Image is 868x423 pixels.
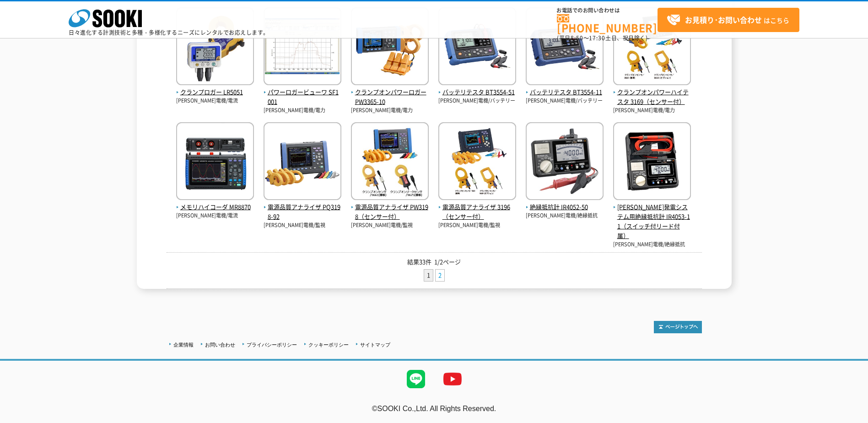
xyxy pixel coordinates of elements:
[424,269,433,282] li: 1
[264,7,341,87] img: SF1001
[438,202,516,222] span: 電源品質アナライザ 3196（センサー付）
[526,212,604,220] p: [PERSON_NAME]電機/絶縁抵抗
[264,87,341,107] span: パワーロガービューワ SF1001
[526,97,604,105] p: [PERSON_NAME]電機/バッテリー
[247,342,297,347] a: プライバシーポリシー
[526,7,604,87] img: BT3554-11
[667,13,789,27] span: はこちら
[526,87,604,97] span: バッテリテスタ BT3554-11
[176,78,254,98] a: クランプロガー LR5051
[264,122,341,202] img: PQ3198-92
[351,87,429,107] span: クランプオンパワーロガー PW3365-10
[438,78,516,98] a: バッテリテスタ BT3554-51
[176,7,254,87] img: LR5051
[264,78,341,107] a: パワーロガービューワ SF1001
[438,87,516,97] span: バッテリテスタ BT3554-51
[351,107,429,114] p: [PERSON_NAME]電機/電力
[438,222,516,229] p: [PERSON_NAME]電機/監視
[176,212,254,220] p: [PERSON_NAME]電機/電流
[557,34,647,42] span: (平日 ～ 土日、祝日除く)
[308,342,349,347] a: クッキーポリシー
[613,241,691,249] p: [PERSON_NAME]電機/絶縁抵抗
[833,414,868,422] a: テストMail
[176,97,254,105] p: [PERSON_NAME]電機/電流
[360,342,390,347] a: サイトマップ
[398,361,434,397] img: LINE
[613,7,691,87] img: 3169（センサー付）
[176,122,254,202] img: MR8870
[205,342,235,347] a: お問い合わせ
[613,193,691,241] a: [PERSON_NAME]発電システム用絶縁抵抗計 IR4053-11（スイッチ付リード付属）
[438,97,516,105] p: [PERSON_NAME]電機/バッテリー
[571,34,583,42] span: 8:50
[264,202,341,222] span: 電源品質アナライザ PQ3198-92
[264,107,341,114] p: [PERSON_NAME]電機/電力
[434,361,471,397] img: YouTube
[176,87,254,97] span: クランプロガー LR5051
[438,193,516,222] a: 電源品質アナライザ 3196（センサー付）
[69,30,269,35] p: 日々進化する計測技術と多種・多様化するニーズにレンタルでお応えします。
[526,202,604,212] span: 絶縁抵抗計 IR4052-50
[351,193,429,222] a: 電源品質アナライザ PW3198（センサー付）
[654,321,702,333] img: トップページへ
[264,193,341,222] a: 電源品質アナライザ PQ3198-92
[658,8,799,32] a: お見積り･お問い合わせはこちら
[264,222,341,229] p: [PERSON_NAME]電機/監視
[436,270,444,281] a: 2
[176,202,254,212] span: メモリハイコーダ MR8870
[351,202,429,222] span: 電源品質アナライザ PW3198（センサー付）
[557,8,658,13] span: お電話でのお問い合わせは
[176,193,254,212] a: メモリハイコーダ MR8870
[438,122,516,202] img: 3196（センサー付）
[557,14,658,33] a: [PHONE_NUMBER]
[351,78,429,107] a: クランプオンパワーロガー PW3365-10
[685,14,762,25] strong: お見積り･お問い合わせ
[351,7,429,87] img: PW3365-10
[613,87,691,107] span: クランプオンパワーハイテスタ 3169（センサー付）
[438,7,516,87] img: BT3554-51
[613,122,691,202] img: IR4053-11（スイッチ付リード付属）
[613,202,691,240] span: [PERSON_NAME]発電システム用絶縁抵抗計 IR4053-11（スイッチ付リード付属）
[526,122,604,202] img: IR4052-50
[351,222,429,229] p: [PERSON_NAME]電機/監視
[613,78,691,107] a: クランプオンパワーハイテスタ 3169（センサー付）
[173,342,194,347] a: 企業情報
[526,78,604,98] a: バッテリテスタ BT3554-11
[167,257,702,267] p: 結果33件 1/2ページ
[351,122,429,202] img: PW3198（センサー付）
[526,193,604,212] a: 絶縁抵抗計 IR4052-50
[613,107,691,114] p: [PERSON_NAME]電機/電力
[589,34,605,42] span: 17:30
